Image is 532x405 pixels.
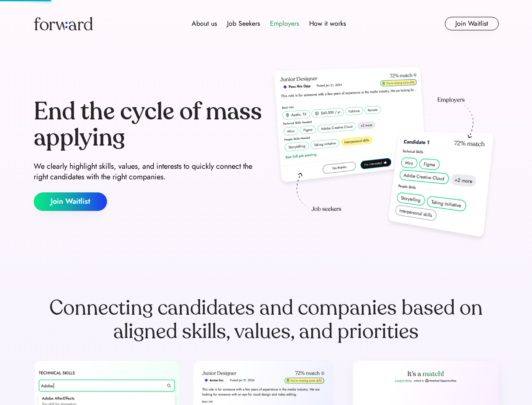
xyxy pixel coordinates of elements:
[227,19,260,29] div: Job Seekers
[270,19,299,29] div: Employers
[192,19,217,29] div: About us
[34,17,93,30] img: Forward logo
[445,17,499,30] button: Join Waitlist
[270,64,499,246] img: hero-image.png
[34,161,263,182] div: We clearly highlight skills, values, and interests to quickly connect the right candidates with t...
[34,99,263,151] div: End the cycle of mass applying
[309,19,346,29] div: How it works
[34,296,499,343] div: Connecting candidates and companies based on aligned skills, values, and priorities
[34,192,107,211] button: Join Waitlist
